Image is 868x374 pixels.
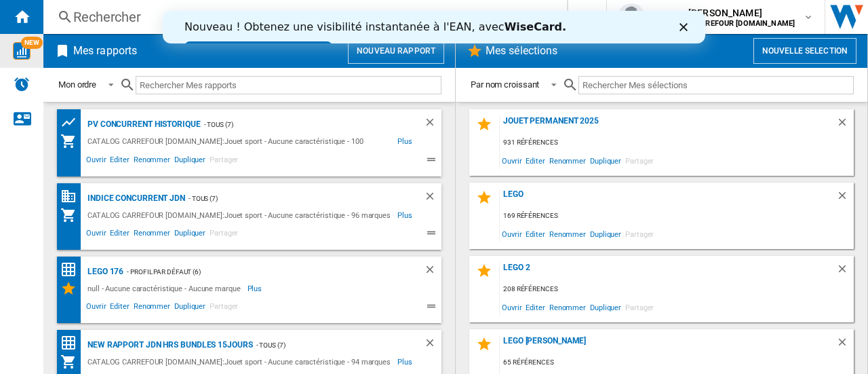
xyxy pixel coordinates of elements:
b: CATALOG CARREFOUR [DOMAIN_NAME] [656,19,795,28]
span: [PERSON_NAME] [656,6,795,20]
div: 931 références [500,134,854,151]
span: Partager [208,227,240,243]
input: Rechercher Mes sélections [578,76,854,94]
div: 169 références [500,208,854,225]
span: Dupliquer [172,227,208,243]
div: CATALOG CARREFOUR [DOMAIN_NAME]:Jouet sport - Aucune caractéristique - 100 marques [84,133,397,150]
span: Partager [623,225,656,243]
span: Plus [397,207,414,223]
span: Editer [108,153,131,170]
span: Renommer [547,225,588,243]
div: Fermer [517,12,530,20]
div: Matrice des prix [60,335,84,352]
div: Supprimer [424,190,441,207]
span: Plus [248,280,264,297]
a: Essayez dès maintenant ! [22,31,170,47]
div: INDICE CONCURRENT JDN [84,190,185,207]
img: profile.jpg [618,3,645,31]
div: Mon ordre [58,79,96,90]
div: Tableau des prix des produits [60,114,84,131]
div: Mon assortiment [60,207,84,223]
span: Ouvrir [84,227,108,243]
span: Dupliquer [172,300,208,316]
span: Plus [397,133,414,150]
div: - Profil par défaut (6) [123,263,397,280]
span: Partager [623,298,656,316]
div: LEGO 2 [500,263,836,281]
span: NEW [21,37,43,49]
div: Mon assortiment [60,354,84,370]
h2: Mes sélections [483,38,560,64]
div: - TOUS (7) [185,190,397,207]
div: - TOUS (7) [201,116,397,133]
span: Editer [524,298,547,316]
div: Supprimer [424,337,441,354]
span: Editer [524,151,547,170]
span: Dupliquer [172,153,208,170]
div: Rechercher [73,7,532,26]
div: - TOUS (7) [253,337,397,354]
span: Partager [208,153,240,170]
div: 65 références [500,354,854,371]
div: Jouet Permanent 2025 [500,116,836,134]
span: Partager [208,300,240,316]
img: alerts-logo.svg [14,76,30,92]
span: Dupliquer [588,151,623,170]
div: Mon assortiment [60,133,84,150]
div: PV concurrent historique [84,116,201,133]
div: null - Aucune caractéristique - Aucune marque [84,280,248,297]
div: Par nom croissant [471,79,539,90]
h2: Mes rapports [71,38,140,64]
div: 208 références [500,281,854,298]
div: Base 100 [60,188,84,205]
div: Supprimer [836,263,854,281]
span: Renommer [132,227,172,243]
div: Supprimer [836,189,854,208]
div: Supprimer [836,116,854,134]
span: Renommer [547,151,588,170]
div: Matrice des prix [60,261,84,278]
span: Editer [524,225,547,243]
iframe: Intercom live chat bannière [163,11,705,43]
div: Supprimer [836,336,854,354]
span: Ouvrir [500,151,524,170]
span: Partager [623,151,656,170]
span: Ouvrir [84,153,108,170]
input: Rechercher Mes rapports [136,76,441,94]
span: Renommer [132,300,172,316]
div: Supprimer [424,116,441,133]
span: Ouvrir [500,225,524,243]
div: Supprimer [424,263,441,280]
span: Ouvrir [500,298,524,316]
div: LEGO [PERSON_NAME] [500,336,836,354]
span: Ouvrir [84,300,108,316]
span: Renommer [547,298,588,316]
span: Dupliquer [588,298,623,316]
div: Mes Sélections [60,280,84,297]
div: CATALOG CARREFOUR [DOMAIN_NAME]:Jouet sport - Aucune caractéristique - 94 marques [84,354,397,370]
div: CATALOG CARREFOUR [DOMAIN_NAME]:Jouet sport - Aucune caractéristique - 96 marques [84,207,397,223]
button: Nouvelle selection [753,38,856,64]
div: Lego [500,189,836,208]
span: Plus [397,354,414,370]
span: Dupliquer [588,225,623,243]
span: Editer [108,227,131,243]
div: New rapport JDN hRS BUNDLES 15jOURS [84,337,253,354]
div: LEGO 176 [84,263,123,280]
span: Editer [108,300,131,316]
img: wise-card.svg [13,42,31,60]
button: Nouveau rapport [348,38,444,64]
span: Renommer [132,153,172,170]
